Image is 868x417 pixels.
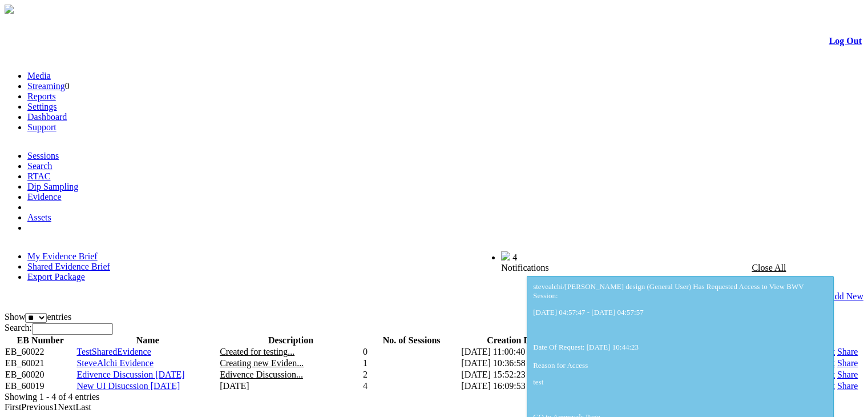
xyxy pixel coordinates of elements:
[27,262,110,271] a: Shared Evidence Brief
[5,358,76,369] td: EB_60021
[5,5,14,14] img: arrow-3.png
[27,251,98,261] a: My Evidence Brief
[27,182,78,191] a: Dip Sampling
[32,323,113,335] input: Search:
[76,347,151,356] a: TestSharedEvidence
[752,263,786,272] a: Close All
[837,381,858,391] a: Share
[347,252,478,260] span: Welcome, Nav Alchi design (Administrator)
[837,347,858,356] a: Share
[27,171,50,181] a: RTAC
[27,161,53,171] a: Search
[27,81,65,91] a: Streaming
[828,291,863,302] a: Add New
[837,358,858,368] a: Share
[5,380,76,392] td: EB_60019
[5,323,113,332] label: Search:
[53,402,58,412] a: 1
[219,335,362,346] th: Description: activate to sort column ascending
[65,81,70,91] span: 0
[5,402,21,412] a: First
[829,36,862,46] a: Log Out
[27,71,51,81] a: Media
[27,192,62,202] a: Evidence
[75,402,91,412] a: Last
[512,252,517,262] span: 4
[5,392,863,402] div: Showing 1 - 4 of 4 entries
[76,335,219,346] th: Name: activate to sort column ascending
[27,102,57,111] a: Settings
[837,370,858,379] a: Share
[5,335,76,346] th: EB Number: activate to sort column ascending
[220,370,303,379] span: Edivence Discussion...
[27,122,56,132] a: Support
[27,212,51,222] a: Assets
[27,151,59,161] a: Sessions
[58,402,75,412] a: Next
[220,347,294,356] span: Created for testing...
[501,263,839,273] div: Notifications
[76,358,154,368] a: SteveAlchi Evidence
[76,381,180,391] a: New UI Disucssion [DATE]
[27,91,56,101] a: Reports
[25,313,47,323] select: Showentries
[27,112,67,122] a: Dashboard
[5,312,71,322] label: Show entries
[76,370,184,379] a: Edivence Discussion [DATE]
[533,378,827,387] p: test
[27,272,85,282] a: Export Package
[501,251,510,260] img: bell25.png
[5,369,76,380] td: EB_60020
[533,308,827,317] p: [DATE] 04:57:47 - [DATE] 04:57:57
[21,402,53,412] a: Previous
[220,381,249,391] span: [DATE]
[220,358,304,368] span: Creating new Eviden...
[5,346,76,358] td: EB_60022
